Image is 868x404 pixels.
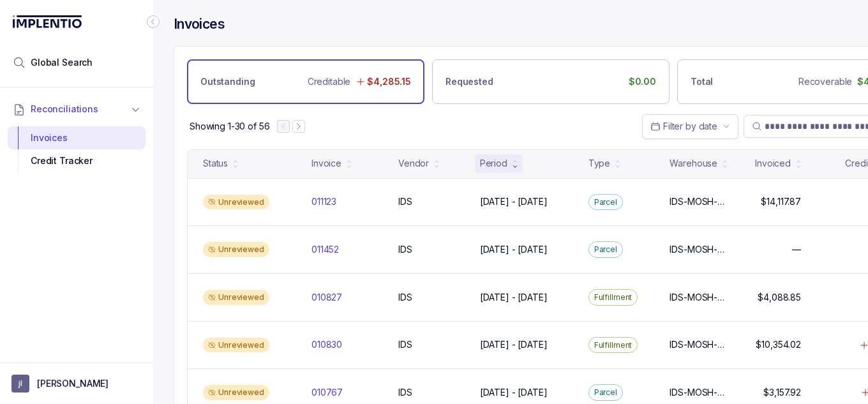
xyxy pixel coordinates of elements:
[31,56,93,69] span: Global Search
[308,75,351,88] p: Creditable
[594,339,632,352] p: Fulfillment
[8,124,146,176] div: Reconciliations
[670,386,726,399] p: IDS-MOSH-SLC
[758,291,801,304] p: $4,088.85
[642,114,738,138] button: Date Range Picker
[398,195,412,208] p: IDS
[398,338,412,351] p: IDS
[203,338,269,353] div: Unreviewed
[203,157,228,170] div: Status
[594,386,617,399] p: Parcel
[37,377,108,390] p: [PERSON_NAME]
[480,195,548,208] p: [DATE] - [DATE]
[480,291,548,304] p: [DATE] - [DATE]
[18,126,135,149] div: Invoices
[174,15,225,33] h4: Invoices
[763,386,801,399] p: $3,157.92
[670,291,726,304] p: IDS-MOSH-SLC
[670,195,726,208] p: IDS-MOSH-IND
[311,338,342,351] p: 010830
[190,120,269,133] p: Showing 1-30 of 56
[398,291,412,304] p: IDS
[311,195,336,208] p: 011123
[311,157,341,170] div: Invoice
[11,375,142,393] button: User initials[PERSON_NAME]
[203,242,269,257] div: Unreviewed
[445,75,493,88] p: Requested
[8,95,146,123] button: Reconciliations
[398,243,412,256] p: IDS
[292,120,305,133] button: Next Page
[31,103,98,116] span: Reconciliations
[792,243,801,256] p: —
[670,157,717,170] div: Warehouse
[480,157,507,170] div: Period
[311,243,339,256] p: 011452
[398,386,412,399] p: IDS
[311,291,342,304] p: 010827
[190,120,269,133] div: Remaining page entries
[480,338,548,351] p: [DATE] - [DATE]
[11,375,29,393] span: User initials
[798,75,852,88] p: Recoverable
[691,75,713,88] p: Total
[18,149,135,172] div: Credit Tracker
[755,157,791,170] div: Invoiced
[203,385,269,400] div: Unreviewed
[367,75,411,88] p: $4,285.15
[761,195,801,208] p: $14,117.87
[756,338,801,351] p: $10,354.02
[146,14,161,29] div: Collapse Icon
[670,338,726,351] p: IDS-MOSH-IND
[650,120,717,133] search: Date Range Picker
[670,243,726,256] p: IDS-MOSH-IND
[663,121,717,131] span: Filter by date
[398,157,429,170] div: Vendor
[588,157,610,170] div: Type
[311,386,343,399] p: 010767
[480,243,548,256] p: [DATE] - [DATE]
[594,291,632,304] p: Fulfillment
[594,243,617,256] p: Parcel
[203,195,269,210] div: Unreviewed
[629,75,656,88] p: $0.00
[594,196,617,209] p: Parcel
[203,290,269,305] div: Unreviewed
[480,386,548,399] p: [DATE] - [DATE]
[200,75,255,88] p: Outstanding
